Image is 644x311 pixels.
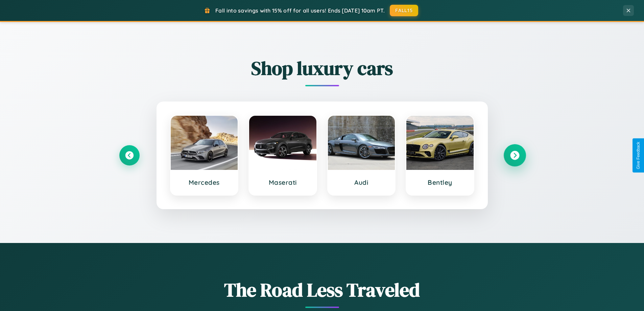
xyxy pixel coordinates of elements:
[215,7,385,14] span: Fall into savings with 15% off for all users! Ends [DATE] 10am PT.
[413,178,467,186] h3: Bentley
[335,178,388,186] h3: Audi
[177,178,231,186] h3: Mercedes
[256,178,310,186] h3: Maserati
[390,5,418,16] button: FALL15
[119,277,525,303] h1: The Road Less Traveled
[119,55,525,81] h2: Shop luxury cars
[636,142,641,169] div: Give Feedback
